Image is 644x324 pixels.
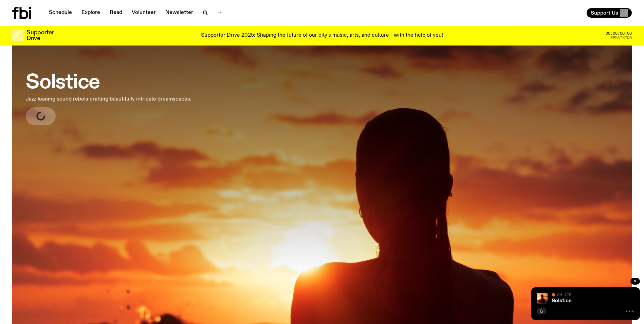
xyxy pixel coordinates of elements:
a: SolsticeJazz leaning sound rebels crafting beautifully intricate dreamscapes. [26,67,191,125]
span: Support Us [591,10,618,16]
a: Solstice [552,298,572,304]
span: On Air [557,292,571,297]
a: Volunteer [128,8,160,18]
p: Jazz leaning sound rebels crafting beautifully intricate dreamscapes. [26,95,191,103]
h3: Solstice [26,73,191,92]
span: 00:00:00:00 [606,32,632,35]
a: Explore [77,8,104,18]
p: Supporter Drive 2025: Shaping the future of our city’s music, arts, and culture - with the help o... [201,33,443,39]
span: Remaining [610,36,632,40]
a: Read [106,8,126,18]
button: Support Us [587,8,632,18]
a: Schedule [45,8,76,18]
a: Newsletter [161,8,197,18]
img: A girl standing in the ocean as waist level, staring into the rise of the sun. [537,293,548,304]
h3: Supporter Drive [26,30,54,41]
